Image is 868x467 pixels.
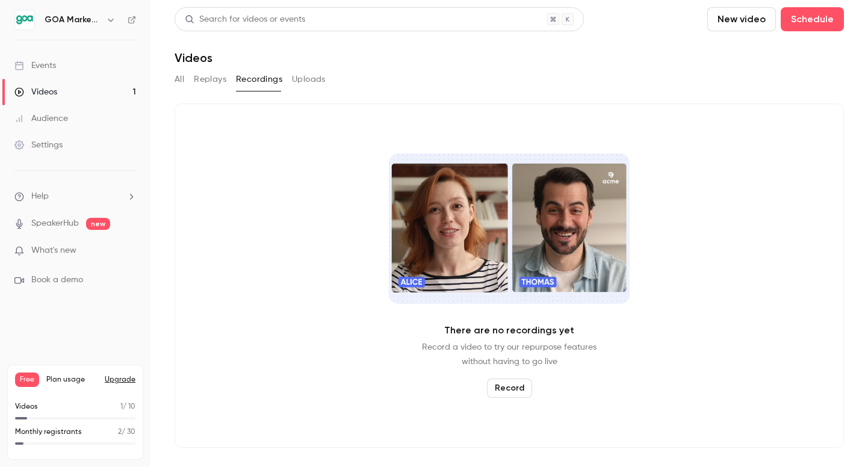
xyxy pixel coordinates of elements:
span: Book a demo [31,274,83,286]
span: Help [31,190,49,203]
p: / 10 [120,401,135,412]
p: Record a video to try our repurpose features without having to go live [422,340,597,369]
button: All [175,70,184,89]
img: GOA Marketing [15,10,34,29]
span: 2 [118,428,122,436]
iframe: Noticeable Trigger [122,246,136,256]
a: SpeakerHub [31,217,79,230]
div: Events [14,60,56,72]
button: Schedule [781,7,844,31]
section: Videos [175,7,844,460]
button: Upgrade [105,375,135,385]
span: new [86,218,110,230]
button: Record [487,379,532,398]
p: There are no recordings yet [444,323,574,338]
span: 1 [120,403,123,410]
p: Monthly registrants [15,427,82,438]
span: Free [15,373,39,387]
div: Search for videos or events [185,13,305,26]
h6: GOA Marketing [45,14,101,26]
h1: Videos [175,51,212,65]
button: New video [707,7,776,31]
div: Videos [14,86,57,98]
li: help-dropdown-opener [14,190,136,203]
button: Uploads [292,70,326,89]
p: / 30 [118,427,135,438]
div: Settings [14,139,63,151]
div: Audience [14,113,68,125]
p: Videos [15,401,38,412]
button: Replays [194,70,226,89]
span: Plan usage [46,375,98,385]
button: Recordings [236,70,282,89]
span: What's new [31,244,76,257]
